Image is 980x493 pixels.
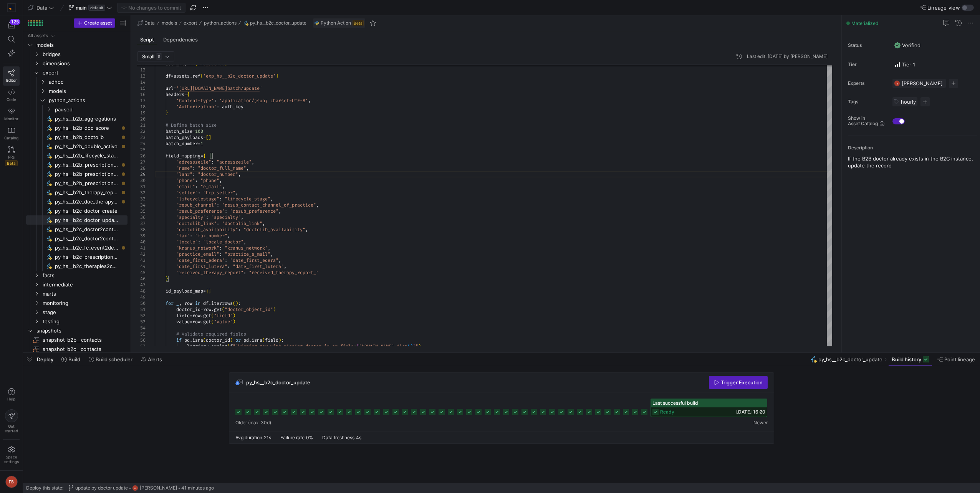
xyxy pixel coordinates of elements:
a: py_hs__b2c_doctor_create​​​​​ [26,206,127,215]
a: snapshot_b2b__contacts​​​​​​​ [26,335,127,344]
span: py_hs__b2c_doctor2contact_delete​​​​​ [55,234,119,243]
span: ' [260,85,262,91]
span: facts [43,271,126,280]
div: Press SPACE to select this row. [26,31,127,40]
span: : [190,233,192,239]
span: : [217,220,219,227]
span: python_actions [49,96,126,105]
span: , [270,196,273,202]
span: Show in Asset Catalog [848,116,878,126]
span: Lineage view [927,5,960,11]
img: Verified [894,42,901,48]
span: "kranus_network" [176,245,219,251]
span: , [238,171,241,177]
span: stage [43,308,126,317]
span: 41 minutes ago [181,485,214,491]
span: py_hs__b2c_doctor_update​​​​​ [55,216,119,225]
span: py_hs__b2b_prescription_update​​​​​ [55,179,119,188]
span: py_hs__b2b_prescription_delete​​​​​ [55,170,119,179]
span: Build history [892,356,921,362]
span: : [238,227,241,233]
span: export [43,68,126,77]
span: "phone" [176,177,195,184]
span: "doctolib_availability" [243,227,305,233]
span: models [49,87,126,96]
div: Press SPACE to select this row. [26,123,127,132]
span: 'Authorization' [176,104,217,110]
span: : [214,98,217,104]
div: 30 [137,177,146,184]
span: : [195,177,198,184]
div: 32 [137,190,146,196]
span: models [36,41,126,50]
span: , [241,214,243,220]
button: Point lineage [934,353,978,366]
div: Press SPACE to select this row. [26,96,127,105]
span: ' [176,85,179,91]
span: : [206,214,209,220]
span: . [190,73,192,79]
div: Press SPACE to select this row. [26,86,127,96]
span: , [235,190,238,196]
div: Press SPACE to select this row. [26,68,127,77]
span: : [211,159,214,165]
span: : [195,184,198,190]
span: = [184,91,187,98]
span: , [316,202,319,208]
a: py_hs__b2c_doctor_update​​​​​ [26,215,127,225]
span: "hcp_seller" [203,190,235,196]
span: 'exp_hs__b2c_doctor_update' [203,73,276,79]
span: Last successful build [652,400,698,406]
span: [DATE] 16:20 [736,409,765,415]
div: All assets [28,33,48,38]
a: py_hs__b2c_fc_event2deal_create​​​​​ [26,243,127,252]
span: : [217,202,219,208]
span: Data freshness [322,435,354,440]
div: Press SPACE to select this row. [26,105,127,114]
a: py_hs__b2b_prescription_update​​​​​ [26,179,127,188]
a: py_hs__b2b_doc_score​​​​​ [26,123,127,132]
span: Point lineage [944,356,975,362]
span: : [219,251,222,257]
span: "doctolib_availability" [176,227,238,233]
span: { [203,153,206,159]
p: Description [848,145,977,151]
span: "lifecycle_stage" [225,196,270,202]
span: "lifecyclestage" [176,196,219,202]
span: Small [142,53,154,60]
div: Press SPACE to select this row. [26,142,127,151]
span: py_hs__b2c_doctor2contact_create​​​​​ [55,225,119,234]
div: Press SPACE to select this row. [26,206,127,215]
span: ( [200,73,203,79]
span: py_hs__b2c_doctor_update [250,20,306,26]
span: assets [174,73,190,79]
span: "resub_channel" [176,202,217,208]
span: "doctor_full_name" [198,165,246,171]
span: Dependencies [163,37,198,42]
button: update py doctor updateFB[PERSON_NAME]41 minutes ago [66,483,216,493]
span: "fax" [176,233,190,239]
span: "kranus_network" [225,245,268,251]
div: 18 [137,104,146,110]
span: py_hs__b2b_therapy_reports​​​​​ [55,188,119,197]
a: py_hs__b2b_lifecycle_stage​​​​​ [26,151,127,160]
span: paused [55,105,126,114]
span: = [174,85,176,91]
div: 13 [137,73,146,79]
span: Monitor [4,116,18,121]
div: 28 [137,165,146,171]
span: "locale" [176,239,198,245]
span: , [268,245,270,251]
div: Press SPACE to select this row. [26,132,127,142]
span: Beta [353,20,364,26]
div: Press SPACE to select this row. [26,59,127,68]
span: { [187,91,190,98]
div: Press SPACE to select this row. [26,243,127,252]
div: Press SPACE to select this row. [26,77,127,86]
span: Get started [5,424,18,433]
span: python_actions [204,20,237,26]
button: py_hs__b2c_doctor_update [241,18,308,28]
div: 125 [10,19,20,25]
button: Tier 1 - CriticalTier 1 [892,60,917,69]
div: Press SPACE to select this row. [26,188,127,197]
